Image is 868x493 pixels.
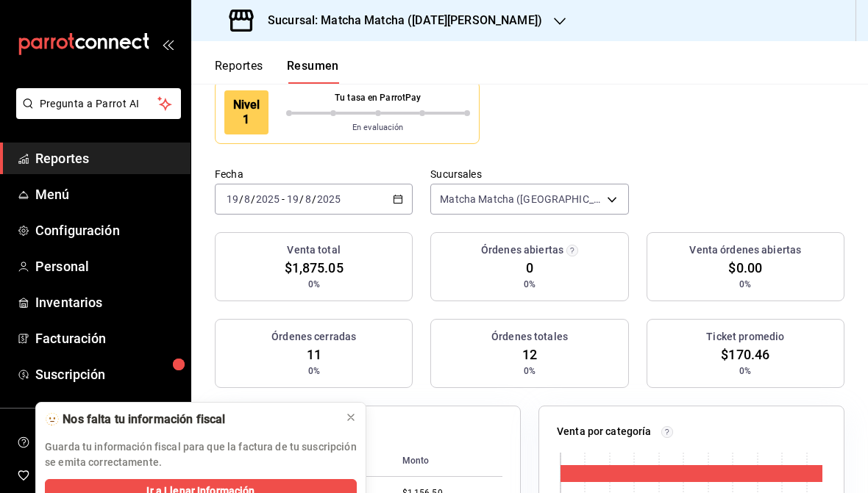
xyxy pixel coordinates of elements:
input: ---- [255,193,280,205]
p: Guarda tu información fiscal para que la factura de tu suscripción se emita correctamente. [45,439,357,470]
th: Monto [391,445,502,477]
span: Configuración [35,220,179,240]
span: / [239,193,243,205]
input: -- [305,193,312,205]
span: 0% [739,278,751,291]
span: Facturación [35,328,179,348]
p: En evaluación [286,122,471,134]
button: Pregunta a Parrot AI [16,88,181,119]
span: $170.46 [721,345,769,364]
span: - [282,193,285,205]
span: 11 [307,345,321,364]
h3: Órdenes cerradas [271,329,356,345]
button: Resumen [287,59,339,84]
span: 0% [739,364,751,378]
span: 0% [308,364,320,378]
h3: Ticket promedio [706,329,784,345]
span: Suscripción [35,364,179,384]
p: Venta por categoría [557,424,652,439]
h3: Venta órdenes abiertas [689,242,801,258]
input: ---- [316,193,341,205]
a: Pregunta a Parrot AI [10,107,181,122]
p: Tu tasa en ParrotPay [286,91,471,104]
span: 0% [524,278,536,291]
span: 12 [522,345,537,364]
span: Personal [35,256,179,276]
div: navigation tabs [215,59,339,84]
button: Reportes [215,59,263,84]
span: Inventarios [35,292,179,312]
label: Fecha [215,169,413,179]
span: $1,875.05 [285,258,344,278]
input: -- [243,193,251,205]
input: -- [226,193,239,205]
span: 0% [308,278,320,291]
span: / [251,193,255,205]
h3: Sucursal: Matcha Matcha ([DATE][PERSON_NAME]) [256,12,542,29]
div: 🫥 Nos falta tu información fiscal [45,411,333,428]
span: / [299,193,304,205]
div: Nivel 1 [224,90,268,134]
span: $0.00 [728,258,762,278]
h3: Órdenes abiertas [481,242,563,258]
h3: Venta total [287,242,340,258]
span: Menú [35,184,179,204]
button: open_drawer_menu [162,38,174,50]
input: -- [286,193,299,205]
span: 0 [526,258,533,278]
span: Pregunta a Parrot AI [40,96,158,112]
span: 0% [524,364,536,378]
label: Sucursales [430,169,628,179]
span: Reportes [35,148,179,168]
h3: Órdenes totales [491,329,568,345]
span: / [312,193,316,205]
span: Matcha Matcha ([GEOGRAPHIC_DATA][PERSON_NAME]) [440,192,601,206]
